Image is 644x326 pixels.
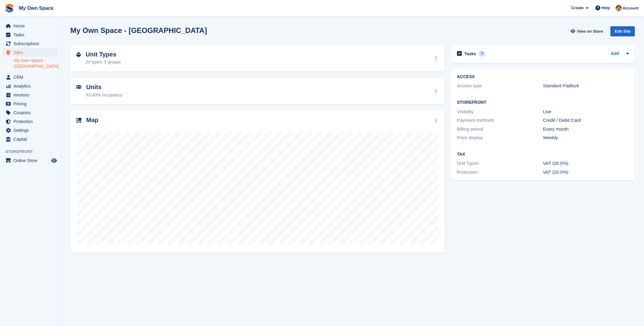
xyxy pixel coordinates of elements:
[571,5,583,11] span: Create
[13,39,50,48] span: Subscriptions
[13,100,50,108] span: Pricing
[611,50,619,57] a: Add
[543,169,629,176] div: VAT (20.0%)
[3,100,58,108] a: menu
[13,91,50,99] span: Invoices
[13,135,50,143] span: Capital
[602,5,610,11] span: Help
[3,117,58,126] a: menu
[76,118,81,123] img: map-icn-33ee37083ee616e46c38cad1a60f524a97daa1e2b2c8c0bc3eb3415660979fc1.svg
[3,73,58,81] a: menu
[543,126,629,133] div: Every month
[13,126,50,135] span: Settings
[3,108,58,117] a: menu
[3,82,58,90] a: menu
[86,117,98,124] h2: Map
[457,152,629,157] h2: Tax
[457,82,543,89] div: Access type
[86,84,122,91] h2: Units
[3,48,58,57] a: menu
[577,28,603,34] span: View on Store
[76,85,81,89] img: unit-icn-7be61d7bf1b0ce9d3e12c5938cc71ed9869f7b940bace4675aadf7bd6d80202e.svg
[3,31,58,39] a: menu
[76,52,81,57] img: unit-type-icn-2b2737a686de81e16bb02015468b77c625bbabd49415b5ef34ead5e3b44a266d.svg
[457,134,543,141] div: Price display
[50,157,58,164] a: Preview store
[86,51,121,58] h2: Unit Types
[5,4,14,13] img: stora-icon-8386f47178a22dfd0bd8f6a31ec36ba5ce8667c1dd55bd0f319d3a0aa187defe.svg
[13,48,50,57] span: Sites
[543,108,629,115] div: Live
[3,39,58,48] a: menu
[616,5,622,11] img: Keely Collin
[457,100,629,105] h2: Storefront
[70,110,445,253] a: Map
[610,26,635,36] div: Edit Site
[13,22,50,30] span: Home
[543,117,629,124] div: Credit / Debit Card
[86,59,121,65] div: 20 types, 5 groups
[457,74,629,79] h2: ACCESS
[479,51,486,56] div: 7
[3,156,58,165] a: menu
[610,26,635,39] a: Edit Site
[3,126,58,135] a: menu
[13,108,50,117] span: Coupons
[543,82,629,89] div: Standard Padlock
[457,126,543,133] div: Billing period
[70,78,445,104] a: Units 83.40% occupancy
[3,91,58,99] a: menu
[70,45,445,72] a: Unit Types 20 types, 5 groups
[464,51,476,56] h2: Tasks
[543,134,629,141] div: Weekly
[17,3,56,13] a: My Own Space
[457,108,543,115] div: Visibility
[13,31,50,39] span: Tasks
[13,73,50,81] span: CRM
[14,58,58,69] a: My Own Space - [GEOGRAPHIC_DATA]
[3,135,58,143] a: menu
[457,160,543,167] div: Unit Types
[457,117,543,124] div: Payment methods
[3,22,58,30] a: menu
[543,160,629,167] div: VAT (20.0%)
[70,26,207,34] h2: My Own Space - [GEOGRAPHIC_DATA]
[457,169,543,176] div: Protection
[86,92,122,98] div: 83.40% occupancy
[13,82,50,90] span: Analytics
[570,26,605,36] a: View on Store
[623,5,638,11] span: Account
[13,117,50,126] span: Protection
[6,149,61,155] span: Storefront
[13,156,50,165] span: Online Store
